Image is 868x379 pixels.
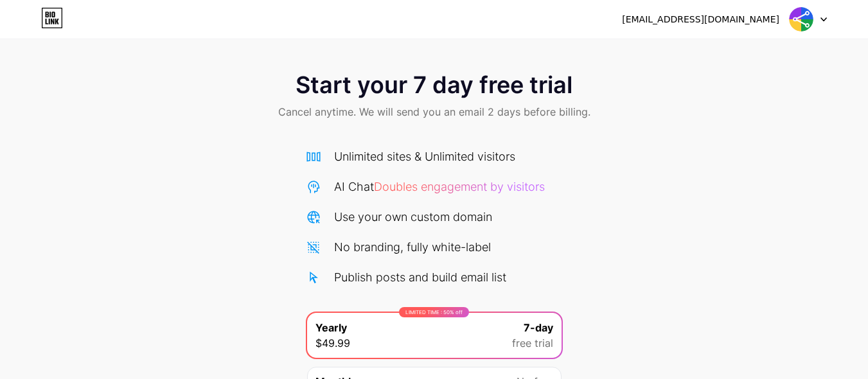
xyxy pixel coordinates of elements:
span: Doubles engagement by visitors [374,180,545,193]
div: Use your own custom domain [334,208,492,225]
span: Start your 7 day free trial [296,72,572,98]
img: SVG Maker [789,7,813,31]
div: AI Chat [334,178,545,195]
span: Cancel anytime. We will send you an email 2 days before billing. [278,104,590,119]
div: Unlimited sites & Unlimited visitors [334,148,515,165]
span: $49.99 [315,335,350,351]
span: Yearly [315,320,347,335]
span: free trial [512,335,553,351]
div: Publish posts and build email list [334,269,506,286]
div: [EMAIL_ADDRESS][DOMAIN_NAME] [622,13,779,26]
span: 7-day [524,320,553,335]
div: LIMITED TIME : 50% off [399,307,469,317]
div: No branding, fully white-label [334,238,491,256]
